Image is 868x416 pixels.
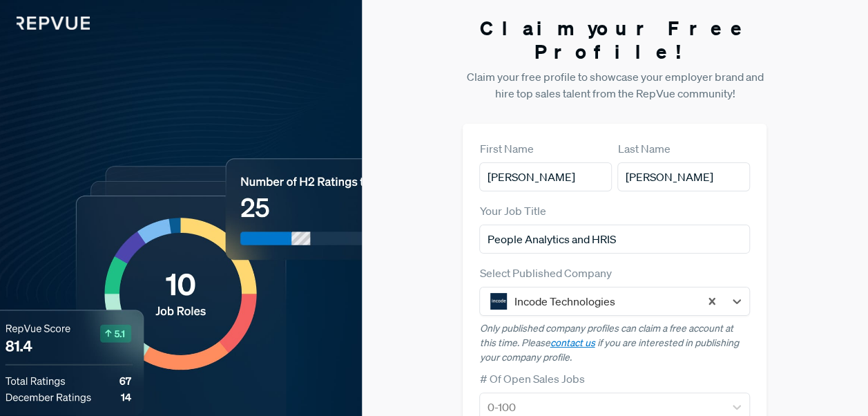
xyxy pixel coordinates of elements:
input: Title [479,225,750,254]
p: Claim your free profile to showcase your employer brand and hire top sales talent from the RepVue... [463,68,766,102]
input: First Name [479,162,612,191]
label: Select Published Company [479,265,611,281]
label: Your Job Title [479,202,546,219]
input: Last Name [617,162,750,191]
label: Last Name [617,140,670,157]
h3: Claim your Free Profile! [463,17,766,63]
a: contact us [550,337,595,349]
p: Only published company profiles can claim a free account at this time. Please if you are interest... [479,321,750,365]
label: # Of Open Sales Jobs [479,370,584,387]
img: Incode Technologies [490,293,507,310]
label: First Name [479,140,533,157]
